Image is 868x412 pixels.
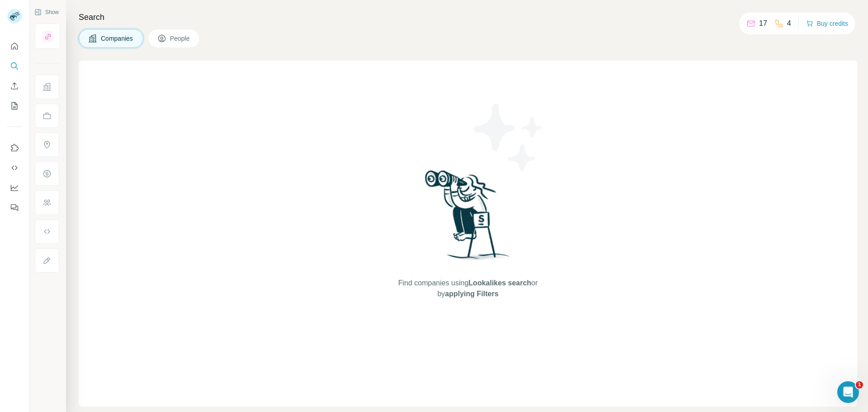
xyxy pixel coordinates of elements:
iframe: Intercom live chat [837,381,859,403]
span: People [170,34,191,43]
h4: Search [79,11,857,24]
button: Search [7,58,22,74]
button: Dashboard [7,180,22,196]
span: Companies [101,34,134,43]
button: Quick start [7,38,22,54]
button: Enrich CSV [7,78,22,94]
span: applying Filters [445,290,498,298]
span: Find companies using or by [396,278,540,299]
button: Use Surfe API [7,160,22,176]
span: 1 [856,381,863,388]
p: 17 [759,18,767,29]
img: Surfe Illustration - Stars [468,97,549,178]
button: My lists [7,98,22,114]
span: Lookalikes search [468,279,531,287]
button: Show [28,5,65,19]
button: Feedback [7,199,22,216]
img: Surfe Illustration - Woman searching with binoculars [421,168,515,269]
button: Use Surfe on LinkedIn [7,140,22,156]
button: Buy credits [806,17,848,30]
p: 4 [787,18,791,29]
